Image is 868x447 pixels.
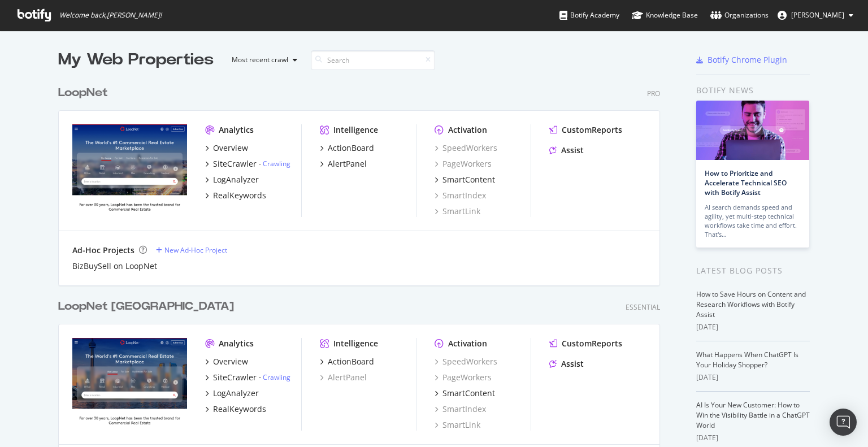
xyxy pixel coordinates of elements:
a: LogAnalyzer [205,388,259,399]
a: ActionBoard [320,142,374,154]
div: AlertPanel [328,158,367,170]
div: SmartContent [442,174,495,185]
a: New Ad-Hoc Project [156,245,227,255]
span: Welcome back, [PERSON_NAME] ! [59,11,162,20]
div: Ad-Hoc Projects [72,245,134,256]
div: Essential [626,302,660,312]
a: Botify Chrome Plugin [696,54,787,66]
div: Overview [213,142,248,154]
img: How to Prioritize and Accelerate Technical SEO with Botify Assist [696,101,809,160]
a: Overview [205,356,248,367]
a: LoopNet [58,85,112,101]
div: SmartContent [442,388,495,399]
a: Crawling [263,372,290,382]
button: [PERSON_NAME] [769,6,862,24]
a: CustomReports [549,124,622,136]
a: ActionBoard [320,356,374,367]
div: Analytics [219,338,254,349]
img: Loopnet.ca [72,338,187,429]
div: Knowledge Base [632,10,698,21]
div: - [259,159,290,168]
a: SmartContent [435,174,495,185]
a: SmartContent [435,388,495,399]
div: SiteCrawler [213,372,257,383]
div: SiteCrawler [213,158,257,170]
a: SpeedWorkers [435,142,497,154]
div: Botify Academy [559,10,619,21]
div: Activation [448,338,487,349]
div: Botify news [696,84,810,97]
button: Most recent crawl [223,51,302,69]
a: SmartLink [435,419,480,431]
div: LogAnalyzer [213,388,259,399]
div: Overview [213,356,248,367]
a: SmartIndex [435,403,486,415]
img: loopnet.com [72,124,187,216]
a: SpeedWorkers [435,356,497,367]
a: Crawling [263,159,290,168]
div: LoopNet [58,85,108,101]
div: Open Intercom Messenger [830,409,857,436]
div: LoopNet [GEOGRAPHIC_DATA] [58,298,234,315]
div: [DATE] [696,372,810,383]
a: Assist [549,145,584,156]
a: What Happens When ChatGPT Is Your Holiday Shopper? [696,350,798,370]
div: Assist [561,145,584,156]
a: LogAnalyzer [205,174,259,185]
a: RealKeywords [205,190,266,201]
a: LoopNet [GEOGRAPHIC_DATA] [58,298,238,315]
a: SmartIndex [435,190,486,201]
a: CustomReports [549,338,622,349]
a: RealKeywords [205,403,266,415]
div: Pro [647,89,660,98]
a: PageWorkers [435,372,492,383]
div: RealKeywords [213,403,266,415]
div: [DATE] [696,322,810,332]
div: Activation [448,124,487,136]
div: [DATE] [696,433,810,443]
div: ActionBoard [328,356,374,367]
div: Assist [561,358,584,370]
a: AlertPanel [320,372,367,383]
span: Isabelle Edson [791,10,844,20]
a: SiteCrawler- Crawling [205,158,290,170]
div: ActionBoard [328,142,374,154]
div: - [259,372,290,382]
a: Assist [549,358,584,370]
div: LogAnalyzer [213,174,259,185]
div: Intelligence [333,124,378,136]
a: AlertPanel [320,158,367,170]
div: CustomReports [562,338,622,349]
a: How to Save Hours on Content and Research Workflows with Botify Assist [696,289,806,319]
a: PageWorkers [435,158,492,170]
div: My Web Properties [58,49,214,71]
div: Latest Blog Posts [696,264,810,277]
div: New Ad-Hoc Project [164,245,227,255]
div: CustomReports [562,124,622,136]
div: AI search demands speed and agility, yet multi-step technical workflows take time and effort. Tha... [705,203,801,239]
a: AI Is Your New Customer: How to Win the Visibility Battle in a ChatGPT World [696,400,810,430]
div: Most recent crawl [232,57,288,63]
a: How to Prioritize and Accelerate Technical SEO with Botify Assist [705,168,787,197]
a: Overview [205,142,248,154]
div: RealKeywords [213,190,266,201]
a: SmartLink [435,206,480,217]
input: Search [311,50,435,70]
div: Analytics [219,124,254,136]
div: Intelligence [333,338,378,349]
div: Botify Chrome Plugin [708,54,787,66]
div: Organizations [710,10,769,21]
a: BizBuySell on LoopNet [72,261,157,272]
a: SiteCrawler- Crawling [205,372,290,383]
